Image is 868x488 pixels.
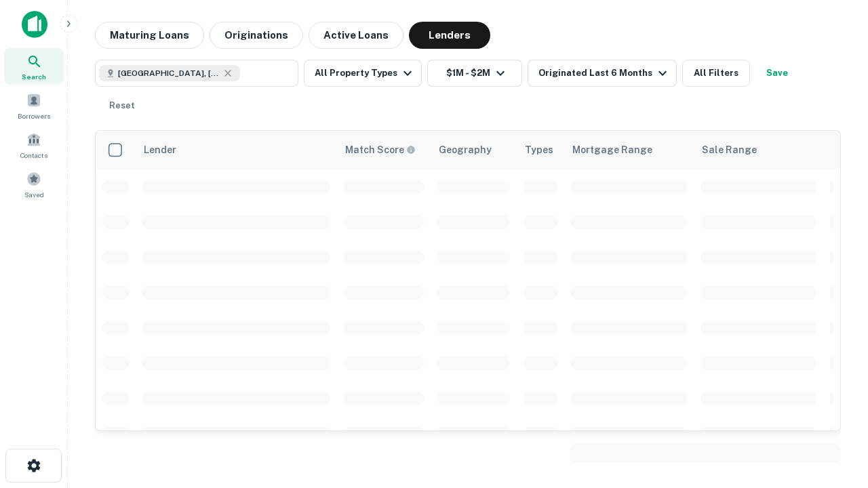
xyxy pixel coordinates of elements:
[100,92,144,119] button: Reset
[345,142,416,157] div: Capitalize uses an advanced AI algorithm to match your search with the best lender. The match sco...
[409,22,490,49] button: Lenders
[210,22,303,49] button: Originations
[4,48,64,85] a: Search
[20,150,47,161] span: Contacts
[24,189,44,200] span: Saved
[755,60,799,87] button: Save your search to get updates of matches that match your search criteria.
[345,142,413,157] h6: Match Score
[564,131,694,169] th: Mortgage Range
[528,60,677,87] button: Originated Last 6 Months
[144,142,176,158] div: Lender
[22,11,47,38] img: capitalize-icon.png
[431,131,517,169] th: Geography
[4,87,64,124] a: Borrowers
[427,60,522,87] button: $1M - $2M
[439,142,492,158] div: Geography
[538,65,671,81] div: Originated Last 6 Months
[694,131,823,169] th: Sale Range
[304,60,422,87] button: All Property Types
[95,22,204,49] button: Maturing Loans
[572,142,652,158] div: Mortgage Range
[337,131,431,169] th: Capitalize uses an advanced AI algorithm to match your search with the best lender. The match sco...
[136,131,337,169] th: Lender
[517,131,564,169] th: Types
[118,67,220,79] span: [GEOGRAPHIC_DATA], [GEOGRAPHIC_DATA], [GEOGRAPHIC_DATA]
[4,127,64,163] a: Contacts
[525,142,553,158] div: Types
[22,71,46,82] span: Search
[800,380,868,445] iframe: Chat Widget
[682,60,750,87] button: All Filters
[309,22,403,49] button: Active Loans
[18,110,50,121] span: Borrowers
[4,166,64,203] a: Saved
[702,142,757,158] div: Sale Range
